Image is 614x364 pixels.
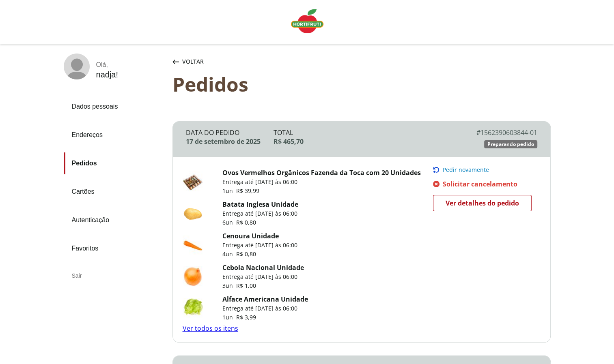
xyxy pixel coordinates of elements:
[183,235,203,255] img: Cenoura Unidade
[183,298,203,318] img: Alface Americana Unidade
[222,282,236,289] span: 3 un
[222,200,298,209] a: Batata Inglesa Unidade
[172,73,551,95] div: Pedidos
[443,180,517,188] span: Solicitar cancelamento
[64,124,166,146] a: Endereços
[64,266,166,285] div: Sair
[433,167,537,173] button: Pedir novamente
[236,313,256,321] span: R$ 3,99
[222,313,236,321] span: 1 un
[183,203,203,223] img: Batata Inglesa Unidade
[236,250,256,258] span: R$ 0,80
[182,58,204,66] span: Voltar
[443,167,489,173] span: Pedir novamente
[222,250,236,258] span: 4 un
[449,128,537,137] div: # 1562390603844-01
[222,304,308,313] p: Entrega até [DATE] às 06:00
[446,197,519,209] span: Ver detalhes do pedido
[236,282,256,289] span: R$ 1,00
[236,187,259,195] span: R$ 39,99
[183,266,203,287] img: Cebola Nacional Unidade
[171,54,205,70] button: Voltar
[222,178,421,186] p: Entrega até [DATE] às 06:00
[186,128,274,137] div: Data do Pedido
[222,263,304,272] a: Cebola Nacional Unidade
[433,195,532,211] a: Ver detalhes do pedido
[222,168,421,177] a: Ovos Vermelhos Orgânicos Fazenda da Toca com 20 Unidades
[96,70,118,79] div: nadja !
[64,96,166,118] a: Dados pessoais
[288,6,327,38] a: Logo
[222,231,279,240] a: Cenoura Unidade
[222,295,308,304] a: Alface Americana Unidade
[222,187,236,195] span: 1 un
[433,180,537,188] a: Solicitar cancelamento
[487,141,534,148] span: Preparando pedido
[64,209,166,231] a: Autenticação
[222,218,236,226] span: 6 un
[96,61,118,69] div: Olá ,
[274,128,449,137] div: Total
[222,210,298,218] p: Entrega até [DATE] às 06:00
[183,324,238,333] a: Ver todos os itens
[222,273,304,281] p: Entrega até [DATE] às 06:00
[64,238,166,259] a: Favoritos
[64,181,166,203] a: Cartões
[274,137,449,146] div: R$ 465,70
[183,171,203,192] img: Ovos Vermelhos Orgânicos Fazenda da Toca com 20 Unidades
[186,137,274,146] div: 17 de setembro de 2025
[222,241,297,249] p: Entrega até [DATE] às 06:00
[291,9,323,33] img: Logo
[236,218,256,226] span: R$ 0,80
[64,152,166,174] a: Pedidos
